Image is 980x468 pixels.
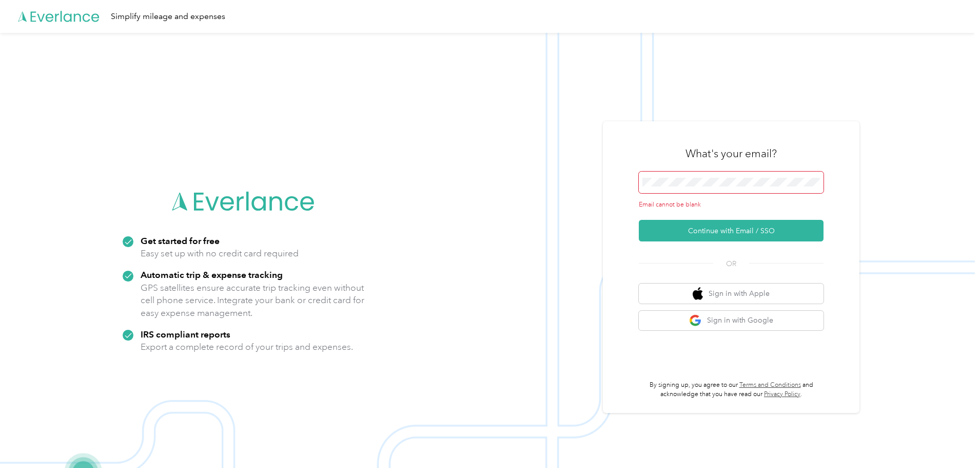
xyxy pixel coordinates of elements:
[639,381,824,399] p: By signing up, you agree to our and acknowledge that you have read our .
[689,314,702,327] img: google logo
[639,311,824,331] button: google logoSign in with Google
[141,329,230,340] strong: IRS compliant reports
[111,10,225,23] div: Simplify mileage and expenses
[141,247,299,260] p: Easy set up with no credit card required
[685,146,777,161] h3: What's your email?
[639,220,824,241] button: Continue with Email / SSO
[141,269,283,280] strong: Automatic trip & expense tracking
[693,287,703,300] img: apple logo
[764,390,800,398] a: Privacy Policy
[639,200,824,210] div: Email cannot be blank
[141,235,220,246] strong: Get started for free
[141,341,353,353] p: Export a complete record of your trips and expenses.
[639,284,824,304] button: apple logoSign in with Apple
[739,381,801,389] a: Terms and Conditions
[713,258,749,269] span: OR
[141,282,365,320] p: GPS satellites ensure accurate trip tracking even without cell phone service. Integrate your bank...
